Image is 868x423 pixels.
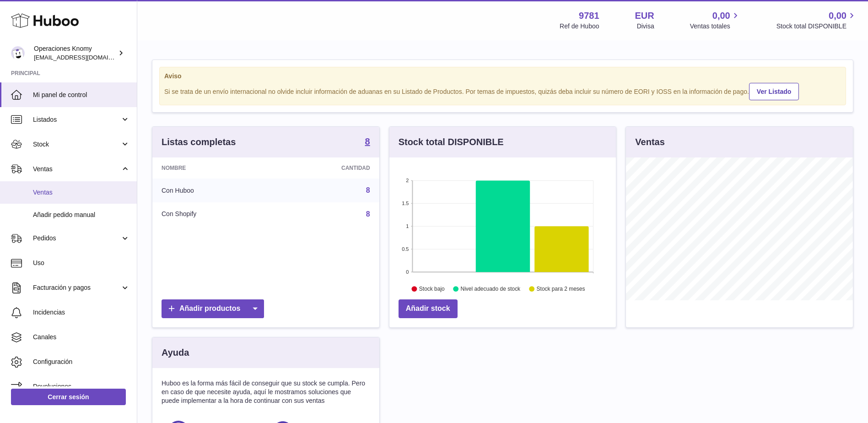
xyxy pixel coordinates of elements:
[402,246,409,252] text: 0.5
[712,10,730,22] span: 0,00
[406,223,409,229] text: 1
[164,72,841,81] strong: Aviso
[162,136,236,148] h3: Listas completas
[749,83,799,100] a: Ver Listado
[273,157,379,179] th: Cantidad
[33,188,130,197] span: Ventas
[152,179,273,202] td: Con Huboo
[365,137,370,146] strong: 8
[776,22,857,31] span: Stock total DISPONIBLE
[560,22,599,31] div: Ref de Huboo
[776,10,857,31] a: 0,00 Stock total DISPONIBLE
[635,136,664,148] h3: Ventas
[152,202,273,226] td: Con Shopify
[34,54,135,61] span: [EMAIL_ADDRESS][DOMAIN_NAME]
[33,211,130,219] span: Añadir pedido manual
[419,286,445,293] text: Stock bajo
[637,22,654,31] div: Divisa
[33,333,130,342] span: Canales
[579,10,599,22] strong: 9781
[11,389,126,405] a: Cerrar sesión
[33,358,130,366] span: Configuración
[33,283,120,292] span: Facturación y pagos
[537,286,585,293] text: Stock para 2 meses
[406,269,409,275] text: 0
[33,115,120,124] span: Listados
[162,347,189,359] h3: Ayuda
[406,178,409,183] text: 2
[162,299,264,318] a: Añadir productos
[152,157,273,179] th: Nombre
[399,299,458,318] a: Añadir stock
[33,165,120,174] span: Ventas
[33,382,130,391] span: Devoluciones
[460,286,521,293] text: Nivel adecuado de stock
[33,234,120,243] span: Pedidos
[635,10,654,22] strong: EUR
[366,186,370,194] a: 8
[33,259,130,267] span: Uso
[690,10,741,31] a: 0,00 Ventas totales
[33,308,130,317] span: Incidencias
[33,140,120,149] span: Stock
[164,81,841,100] div: Si se trata de un envío internacional no olvide incluir información de aduanas en su Listado de P...
[33,91,130,99] span: Mi panel de control
[690,22,741,31] span: Ventas totales
[34,44,116,62] div: Operaciones Knomy
[11,46,25,60] img: operaciones@selfkit.com
[162,379,370,405] p: Huboo es la forma más fácil de conseguir que su stock se cumpla. Pero en caso de que necesite ayu...
[402,201,409,206] text: 1.5
[366,210,370,218] a: 8
[829,10,846,22] span: 0,00
[399,136,504,148] h3: Stock total DISPONIBLE
[365,137,370,148] a: 8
